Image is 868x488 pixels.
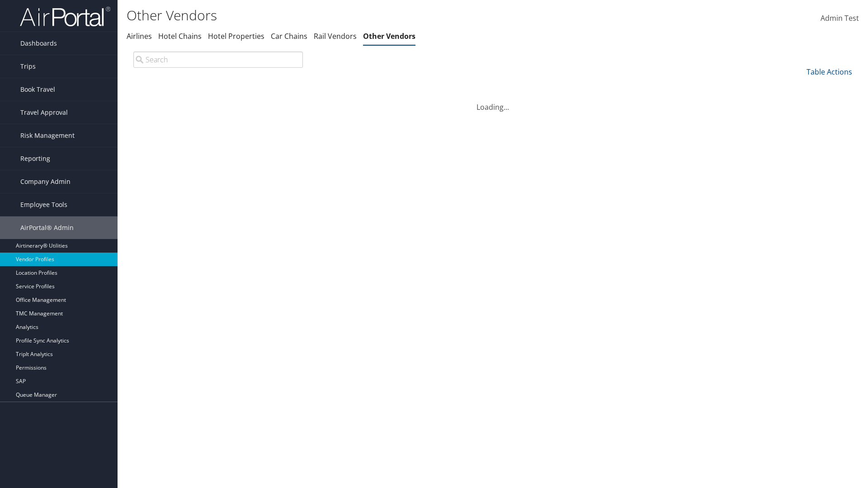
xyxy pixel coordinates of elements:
[127,6,615,25] h1: Other Vendors
[20,147,50,170] span: Reporting
[271,31,307,41] a: Car Chains
[821,5,859,33] a: Admin Test
[133,52,303,68] input: Search
[20,216,74,239] span: AirPortal® Admin
[20,124,75,147] span: Risk Management
[20,78,55,101] span: Book Travel
[821,13,859,23] span: Admin Test
[807,67,852,77] a: Table Actions
[208,31,264,41] a: Hotel Properties
[158,31,202,41] a: Hotel Chains
[20,101,68,124] span: Travel Approval
[363,31,415,41] a: Other Vendors
[127,91,859,113] div: Loading...
[20,32,57,55] span: Dashboards
[20,170,71,193] span: Company Admin
[127,31,152,41] a: Airlines
[20,193,67,216] span: Employee Tools
[20,6,110,27] img: airportal-logo.png
[314,31,357,41] a: Rail Vendors
[20,55,36,78] span: Trips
